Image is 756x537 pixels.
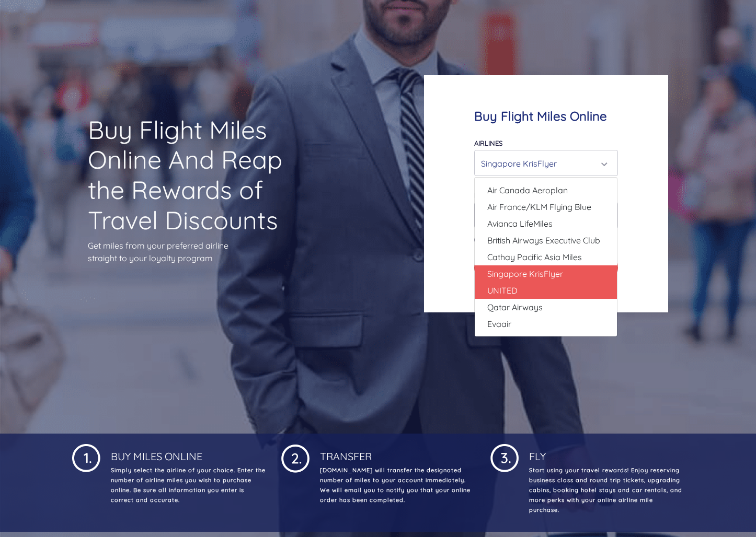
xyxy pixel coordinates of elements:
p: Get miles from your preferred airline straight to your loyalty program [88,239,290,264]
p: Start using your travel rewards! Enjoy reserving business class and round trip tickets, upgrading... [527,465,684,515]
span: Qatar Airways [487,301,543,313]
span: Air Canada Aeroplan [487,184,568,196]
h4: Buy Flight Miles Online [474,109,617,124]
span: British Airways Executive Club [487,234,600,247]
h4: Fly [527,442,684,463]
div: Singapore KrisFlyer [481,154,604,173]
h4: Transfer [318,442,475,463]
img: 1 [72,442,100,472]
p: Simply select the airline of your choice. Enter the number of airline miles you wish to purchase ... [109,465,266,505]
h1: Buy Flight Miles Online And Reap the Rewards of Travel Discounts [88,115,290,235]
label: Airlines [474,139,502,147]
button: Singapore KrisFlyer [474,150,617,176]
span: Avianca LifeMiles [487,217,553,230]
span: Cathay Pacific Asia Miles [487,251,582,263]
img: 1 [281,442,310,473]
h4: Buy Miles Online [109,442,266,463]
span: Air France/KLM Flying Blue [487,201,591,213]
img: 1 [490,442,519,472]
span: Evaair [487,318,511,330]
span: Singapore KrisFlyer [487,267,563,280]
span: UNITED [487,284,518,297]
p: [DOMAIN_NAME] will transfer the designated number of miles to your account immediately. We will e... [318,465,475,505]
